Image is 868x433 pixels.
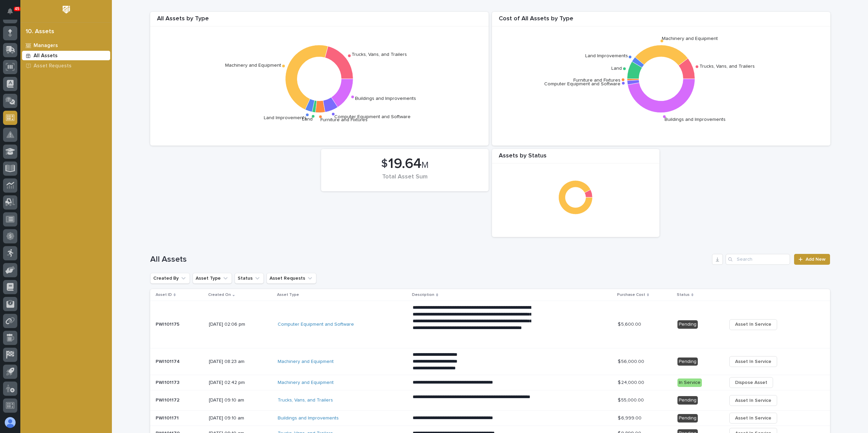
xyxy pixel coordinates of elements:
button: Asset In Service [729,356,777,367]
p: Asset ID [156,291,172,299]
a: Buildings and Improvements [278,415,339,421]
div: All Assets by Type [150,15,489,26]
text: Furniture and Fixtures [320,117,368,122]
span: Asset In Service [735,414,771,422]
p: All Assets [34,53,58,59]
button: Created By [150,273,190,284]
button: Asset In Service [729,319,777,330]
a: Machinery and Equipment [278,380,334,386]
span: Add New [806,257,826,262]
a: Managers [20,40,112,50]
p: PWI101171 [156,414,180,421]
text: Buildings and Improvements [355,96,416,101]
p: Created On [208,291,231,299]
a: Asset Requests [20,61,112,71]
p: [DATE] 02:42 pm [209,380,272,386]
div: Assets by Status [492,152,659,164]
text: Trucks, Vans, and Trailers [699,64,755,68]
div: Pending [677,358,698,366]
text: Furniture and Fixtures [573,78,620,82]
p: Asset Type [277,291,299,299]
button: Asset Type [193,273,232,284]
button: users-avatar [3,415,17,430]
text: Computer Equipment and Software [544,81,620,86]
p: $ 55,000.00 [618,396,645,403]
text: Machinery and Equipment [225,63,281,68]
text: Land [302,117,313,122]
text: Computer Equipment and Software [334,114,411,119]
text: Land Improvements [264,115,307,120]
div: Total Asset Sum [333,173,477,188]
a: Add New [794,254,830,265]
span: Asset In Service [735,320,771,328]
a: Computer Equipment and Software [278,322,354,327]
p: $ 6,999.00 [618,414,643,421]
button: Dispose Asset [729,377,773,388]
p: [DATE] 09:10 am [209,397,272,403]
span: Asset In Service [735,396,771,405]
p: 45 [15,6,19,11]
input: Search [726,254,790,265]
p: PWI101174 [156,358,181,365]
div: Notifications45 [8,8,17,19]
p: $ 56,000.00 [618,358,646,365]
a: Trucks, Vans, and Trailers [278,397,333,403]
p: Managers [34,43,58,49]
a: All Assets [20,50,112,61]
span: $ [381,157,388,170]
p: Status [677,291,690,299]
p: Purchase Cost [617,291,645,299]
p: Description [412,291,434,299]
div: Pending [677,320,698,329]
span: 19.64 [388,157,421,171]
text: Trucks, Vans, and Trailers [352,52,407,57]
h1: All Assets [150,255,710,264]
text: Land Improvements [585,53,628,58]
button: Asset Requests [267,273,316,284]
div: Pending [677,414,698,423]
button: Asset In Service [729,395,777,406]
a: Machinery and Equipment [278,359,334,365]
text: Machinery and Equipment [662,36,718,41]
div: Pending [677,396,698,405]
p: PWI101173 [156,378,181,386]
p: [DATE] 08:23 am [209,359,272,365]
button: Notifications [3,4,17,18]
p: [DATE] 09:10 am [209,415,272,421]
text: Land [611,66,622,71]
span: M [421,161,429,170]
p: PWI101172 [156,396,181,403]
p: Asset Requests [34,63,72,69]
p: PWI101175 [156,320,181,327]
p: $ 5,600.00 [618,320,643,327]
button: Status [235,273,264,284]
span: Asset In Service [735,358,771,366]
button: Asset In Service [729,413,777,424]
p: $ 24,000.00 [618,378,646,386]
div: 10. Assets [26,28,54,36]
img: Workspace Logo [60,3,73,16]
p: [DATE] 02:06 pm [209,322,272,327]
div: In Service [677,378,702,387]
text: Buildings and Improvements [665,117,726,122]
span: Dispose Asset [735,378,767,387]
div: Cost of All Assets by Type [492,15,830,26]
